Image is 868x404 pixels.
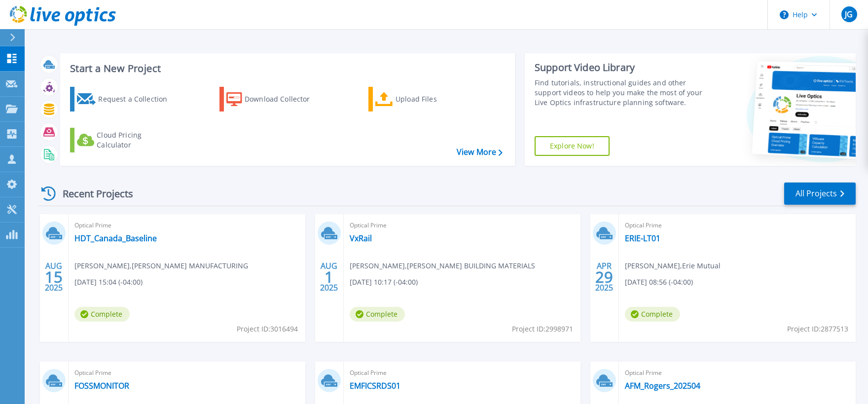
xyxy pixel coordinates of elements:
[535,78,702,108] div: Find tutorials, instructional guides and other support videos to help you make the most of your L...
[74,260,248,271] span: [PERSON_NAME] , [PERSON_NAME] MANUFACTURING
[70,63,502,74] h3: Start a New Project
[74,233,157,243] a: HDT_Canada_Baseline
[784,183,856,205] a: All Projects
[97,130,176,150] div: Cloud Pricing Calculator
[595,259,614,295] div: APR 2025
[350,381,400,391] a: EMFICSRDS01
[535,61,702,74] div: Support Video Library
[70,87,180,111] a: Request a Collection
[350,260,535,271] span: [PERSON_NAME] , [PERSON_NAME] BUILDING MATERIALS
[535,136,610,156] a: Explore Now!
[74,220,299,231] span: Optical Prime
[350,367,575,378] span: Optical Prime
[38,182,146,206] div: Recent Projects
[74,367,299,378] span: Optical Prime
[845,10,853,18] span: JG
[45,273,63,281] span: 15
[98,89,177,109] div: Request a Collection
[625,220,850,231] span: Optical Prime
[219,87,329,111] a: Download Collector
[74,277,143,288] span: [DATE] 15:04 (-04:00)
[625,381,700,391] a: AFM_Rogers_202504
[625,277,693,288] span: [DATE] 08:56 (-04:00)
[350,307,405,322] span: Complete
[368,87,478,111] a: Upload Files
[237,324,298,334] span: Project ID: 3016494
[595,273,613,281] span: 29
[70,128,180,152] a: Cloud Pricing Calculator
[350,220,575,231] span: Optical Prime
[74,381,129,391] a: FOSSMONITOR
[396,89,474,109] div: Upload Files
[320,259,338,295] div: AUG 2025
[350,233,372,243] a: VxRail
[350,277,418,288] span: [DATE] 10:17 (-04:00)
[625,367,850,378] span: Optical Prime
[245,89,324,109] div: Download Collector
[625,260,721,271] span: [PERSON_NAME] , Erie Mutual
[457,147,503,157] a: View More
[625,233,660,243] a: ERIE-LT01
[787,324,848,334] span: Project ID: 2877513
[512,324,573,334] span: Project ID: 2998971
[74,307,130,322] span: Complete
[325,273,333,281] span: 1
[44,259,63,295] div: AUG 2025
[625,307,680,322] span: Complete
